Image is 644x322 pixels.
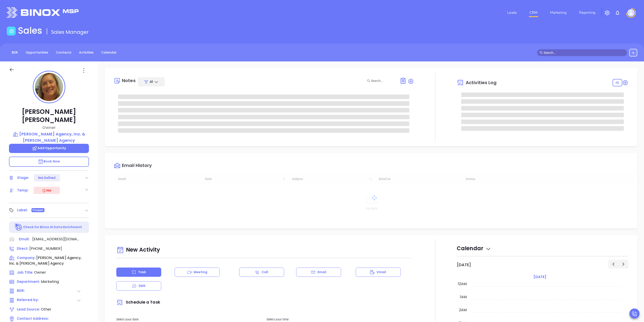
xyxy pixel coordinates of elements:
[466,80,496,85] span: Activities Log
[32,146,66,150] span: Add Opportunity
[17,297,40,303] span: Referred by:
[38,159,60,164] span: Book Now
[457,245,491,252] span: Calendar
[262,270,268,275] p: Call
[9,49,21,56] a: BDR
[548,8,568,17] a: Marketing
[122,163,152,169] div: Email History
[17,246,29,251] span: Direct :
[53,49,74,56] a: Contacts
[377,270,386,275] p: Vmail
[116,244,411,256] div: New Activity
[23,225,82,230] p: Check for Binox AI Data Enrichment
[533,274,547,280] a: [DATE]
[371,78,395,83] input: Search...
[9,131,89,143] a: [PERSON_NAME] Agency, Inc. & [PERSON_NAME] Agency
[17,174,29,181] div: Stage:
[540,51,543,54] span: search
[17,270,33,275] span: Job Title:
[35,73,63,101] img: profile-user
[17,288,40,294] span: BDR:
[459,294,468,300] div: 1am
[528,8,539,17] a: CRM
[15,223,22,231] img: Ai-Enrich-DaqCidB-.svg
[17,316,49,321] span: Contact Address:
[33,208,44,213] span: Prospect
[38,174,55,181] div: Not Defined
[627,9,635,16] img: user
[604,10,610,16] img: iconSetting
[139,284,146,288] p: SMS
[42,188,51,193] div: Hot
[32,236,79,242] span: [EMAIL_ADDRESS][DOMAIN_NAME]
[17,279,40,284] span: Department:
[615,10,620,16] img: iconNotification
[7,7,79,18] img: logo
[122,78,136,83] div: Notes
[457,262,471,267] h2: [DATE]
[51,29,89,36] span: Sales Manager
[17,187,29,194] div: Temp:
[116,299,160,305] span: Schedule a Task
[544,50,624,55] input: Search…
[23,49,51,56] a: Opportunities
[618,260,628,268] button: Next day
[457,281,468,287] div: 12am
[150,79,153,84] span: All
[41,307,51,312] span: Other
[41,279,59,284] span: Marketing
[9,108,89,124] p: [PERSON_NAME] [PERSON_NAME]
[17,307,40,312] span: Lead Source:
[17,255,35,260] span: Company:
[34,270,46,275] span: Owner
[194,270,207,275] p: Meeting
[458,307,468,313] div: 2am
[577,8,597,17] a: Reporting
[17,207,28,214] div: Label:
[19,236,29,242] span: Email:
[9,255,81,266] span: [PERSON_NAME] Agency, Inc. & [PERSON_NAME] Agency
[608,260,618,268] button: Previous day
[116,317,261,322] p: Select your date
[29,246,62,251] span: [PHONE_NUMBER]
[267,317,411,322] p: Select your time
[99,49,119,56] a: Calendar
[9,124,89,131] p: Owner
[18,25,42,36] h1: Sales
[138,270,146,275] p: Task
[318,270,326,275] p: Email
[76,49,96,56] a: Activities
[505,8,519,17] a: Leads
